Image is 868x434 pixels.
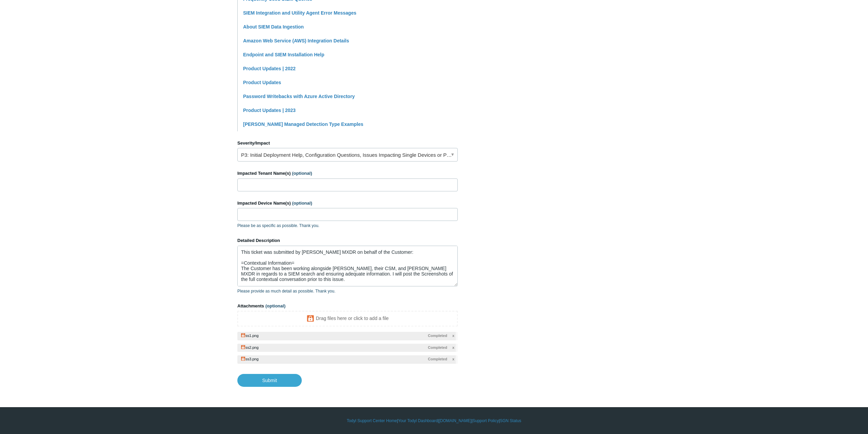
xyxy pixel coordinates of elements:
[428,345,447,351] span: Completed
[243,24,304,30] a: About SIEM Data Ingestion
[428,333,447,339] span: Completed
[237,288,458,294] p: Please provide as much detail as possible. Thank you.
[243,94,355,99] a: Password Writebacks with Azure Active Directory
[237,148,458,162] a: P3: Initial Deployment Help, Configuration Questions, Issues Impacting Single Devices or Past Out...
[243,80,281,85] a: Product Updates
[292,171,312,176] span: (optional)
[243,52,324,57] a: Endpoint and SIEM Installation Help
[243,66,296,71] a: Product Updates | 2022
[398,418,438,424] a: Your Todyl Dashboard
[452,345,454,351] span: x
[237,140,458,147] label: Severity/Impact
[347,418,397,424] a: Todyl Support Center Home
[243,38,349,43] a: Amazon Web Service (AWS) Integration Details
[452,333,454,339] span: x
[265,303,285,308] span: (optional)
[237,170,458,177] label: Impacted Tenant Name(s)
[237,200,458,207] label: Impacted Device Name(s)
[439,418,471,424] a: [DOMAIN_NAME]
[292,201,312,206] span: (optional)
[452,356,454,362] span: x
[500,418,521,424] a: SGN Status
[243,108,296,113] a: Product Updates | 2023
[237,303,458,309] label: Attachments
[428,356,447,362] span: Completed
[473,418,499,424] a: Support Policy
[243,10,356,16] a: SIEM Integration and Utility Agent Error Messages
[237,374,302,387] input: Submit
[237,223,458,229] p: Please be as specific as possible. Thank you.
[243,121,363,127] a: [PERSON_NAME] Managed Detection Type Examples
[237,237,458,244] label: Detailed Description
[237,418,631,424] div: | | | |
